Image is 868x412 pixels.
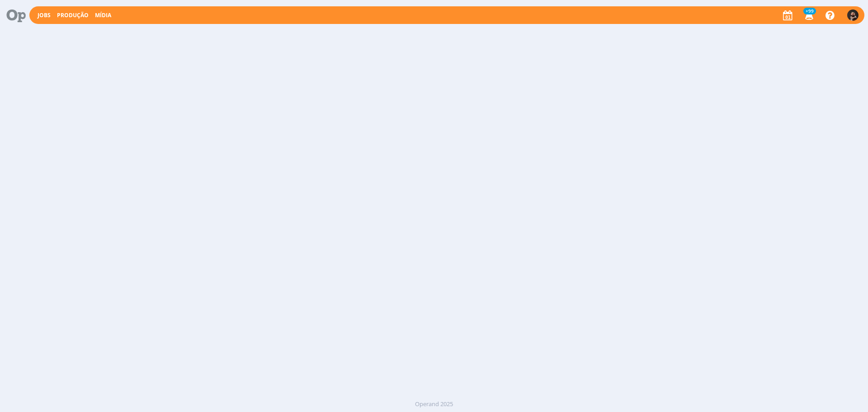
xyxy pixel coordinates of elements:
[847,9,859,21] img: D
[54,12,91,19] button: Produção
[799,7,818,24] button: +99
[92,12,114,19] button: Mídia
[803,8,816,14] span: +99
[35,12,53,19] button: Jobs
[57,11,89,19] a: Produção
[847,7,859,23] button: D
[38,11,51,19] a: Jobs
[95,11,111,19] a: Mídia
